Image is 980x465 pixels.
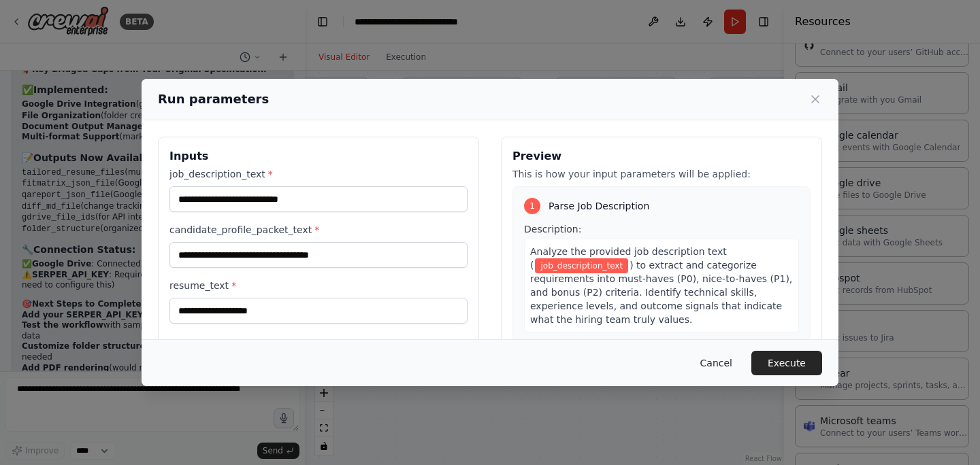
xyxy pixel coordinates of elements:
label: resume_text [169,279,468,292]
h3: Inputs [169,148,468,165]
h2: Run parameters [158,90,269,109]
p: This is how your input parameters will be applied: [512,167,811,181]
div: 1 [524,198,540,214]
label: candidate_profile_packet_text [169,223,468,237]
span: Variable: job_description_text [535,258,628,273]
button: Execute [751,351,822,375]
span: Description: [524,224,581,235]
button: Cancel [689,351,743,375]
span: Parse Job Description [549,199,649,213]
h3: Preview [512,148,811,165]
span: Analyze the provided job description text ( [530,246,727,271]
label: job_description_text [169,167,468,181]
span: ) to extract and categorize requirements into must-haves (P0), nice-to-haves (P1), and bonus (P2)... [530,260,792,325]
